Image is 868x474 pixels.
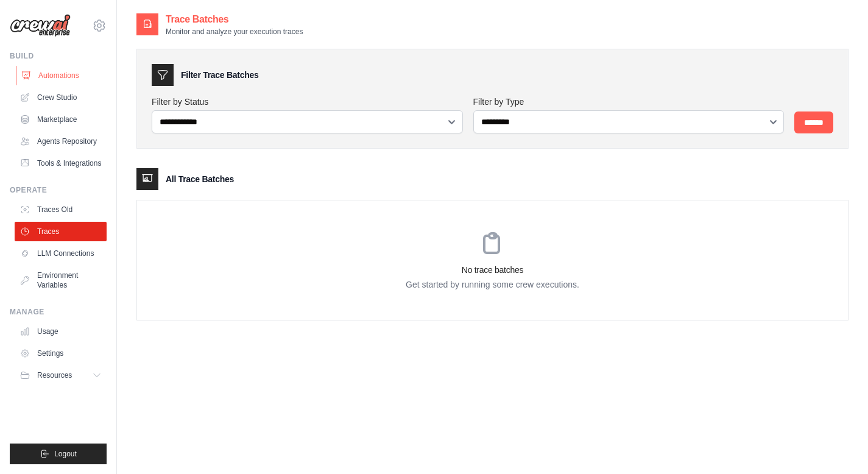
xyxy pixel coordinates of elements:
button: Logout [10,444,107,464]
a: Marketplace [15,110,107,129]
span: Resources [37,370,72,380]
img: Logo [10,14,71,37]
a: Automations [16,66,108,85]
a: Agents Repository [15,132,107,151]
p: Get started by running some crew executions. [137,278,848,291]
a: Environment Variables [15,266,107,295]
a: Settings [15,344,107,363]
p: Monitor and analyze your execution traces [166,27,303,37]
div: Operate [10,185,107,195]
a: Traces Old [15,200,107,219]
label: Filter by Type [473,96,785,108]
a: Traces [15,222,107,241]
a: Crew Studio [15,88,107,107]
h2: Trace Batches [166,12,303,27]
a: Tools & Integrations [15,154,107,173]
button: Resources [15,366,107,385]
a: LLM Connections [15,244,107,263]
h3: All Trace Batches [166,173,234,185]
h3: Filter Trace Batches [181,69,258,81]
a: Usage [15,322,107,341]
label: Filter by Status [152,96,464,108]
div: Build [10,51,107,61]
h3: No trace batches [137,264,848,276]
span: Logout [54,449,77,459]
div: Manage [10,307,107,317]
